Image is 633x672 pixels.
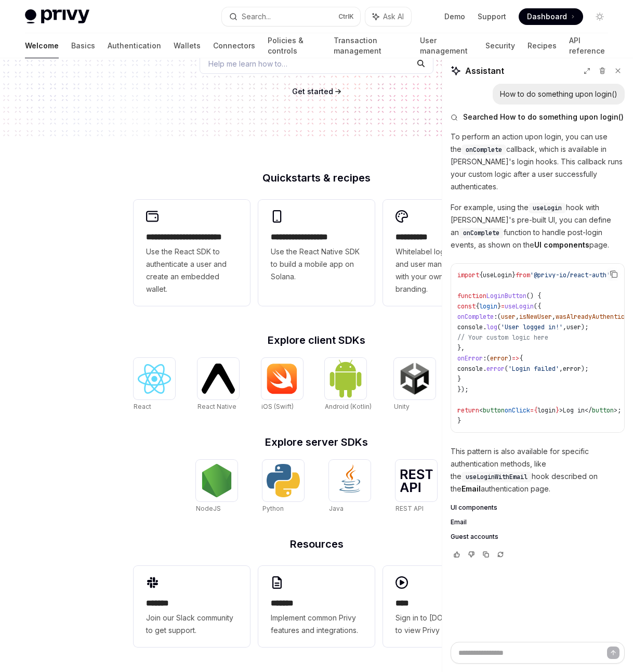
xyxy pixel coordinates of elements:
[338,12,354,21] span: Ctrl K
[501,302,505,311] span: =
[202,364,235,393] img: React Native
[457,344,465,352] span: },
[25,9,89,24] img: light logo
[200,464,233,497] img: NodeJS
[267,464,300,497] img: Python
[617,406,621,415] span: ;
[383,200,499,306] a: **** *****Whitelabel login, wallets, and user management with your own UI and branding.
[258,566,375,647] a: **** **Implement common Privy features and integrations.
[479,406,483,415] span: <
[365,7,411,26] button: Ask AI
[268,33,321,58] a: Policies & controls
[516,313,519,321] span: ,
[271,612,362,637] span: Implement common Privy features and integrations.
[451,201,625,251] p: For example, using the hook with [PERSON_NAME]'s pre-built UI, you can define an function to hand...
[383,11,404,22] span: Ask AI
[451,131,625,193] p: To perform an action upon login, you can use the callback, which is available in [PERSON_NAME]'s ...
[134,566,250,647] a: **** **Join our Slack community to get support.
[457,406,479,415] span: return
[444,11,465,22] a: Demo
[457,333,548,342] span: // Your custom logic here
[451,533,498,541] span: Guest accounts
[537,406,556,415] span: login
[483,271,512,279] span: useLogin
[483,365,486,373] span: .
[466,473,527,481] span: useLoginWithEmail
[71,33,95,58] a: Basics
[451,518,625,526] a: Email
[196,460,238,514] a: NodeJSNodeJS
[563,406,585,415] span: Log in
[451,503,625,512] a: UI components
[134,335,499,345] h2: Explore client SDKs
[563,323,566,331] span: ,
[512,354,519,363] span: =>
[607,647,619,659] button: Send message
[325,403,372,410] span: Android (Kotlin)
[463,112,624,122] span: Searched How to do something upon login()
[530,271,610,279] span: '@privy-io/react-auth'
[497,302,501,311] span: }
[197,358,239,412] a: React NativeReact Native
[614,406,617,415] span: >
[494,313,497,321] span: :
[512,271,516,279] span: }
[213,33,255,58] a: Connectors
[146,612,238,637] span: Join our Slack community to get support.
[262,460,304,514] a: PythonPython
[398,362,431,395] img: Unity
[505,406,530,415] span: onClick
[559,365,563,373] span: ,
[329,505,344,512] span: Java
[500,89,617,99] div: How to do something upon login()
[508,354,512,363] span: )
[394,358,436,412] a: UnityUnity
[559,406,563,415] span: >
[266,363,299,394] img: iOS (Swift)
[457,365,483,373] span: console
[569,33,608,58] a: API reference
[592,406,614,415] span: button
[420,33,472,58] a: User management
[457,292,486,300] span: function
[108,33,161,58] a: Authentication
[457,323,483,331] span: console
[483,406,505,415] span: button
[581,323,588,331] span: );
[334,33,408,58] a: Transaction management
[527,33,557,58] a: Recipes
[519,313,552,321] span: isNewUser
[534,302,541,311] span: ({
[508,365,559,373] span: 'Login failed'
[146,245,238,295] span: Use the React SDK to authenticate a user and create an embedded wallet.
[222,7,360,26] button: Search...CtrlK
[134,173,499,183] h2: Quickstarts & recipes
[497,323,501,331] span: (
[395,245,487,295] span: Whitelabel login, wallets, and user management with your own UI and branding.
[516,271,530,279] span: from
[134,539,499,549] h2: Resources
[329,359,362,398] img: Android (Kotlin)
[485,33,515,58] a: Security
[262,505,284,512] span: Python
[451,112,625,122] button: Searched How to do something upon login()
[383,566,499,647] a: ****Sign in to [DOMAIN_NAME] to view Privy in action.
[486,354,490,363] span: (
[395,505,424,512] span: REST API
[519,354,523,363] span: {
[457,354,483,363] span: onError
[501,323,563,331] span: 'User logged in!'
[483,323,486,331] span: .
[463,229,499,237] span: onComplete
[394,403,410,410] span: Unity
[457,302,476,311] span: const
[197,403,236,410] span: React Native
[258,200,375,306] a: **** **** **** ***Use the React Native SDK to build a mobile app on Solana.
[134,437,499,447] h2: Explore server SDKs
[483,354,486,363] span: :
[451,503,497,512] span: UI components
[461,484,481,493] strong: Email
[497,313,501,321] span: (
[501,313,516,321] span: user
[505,365,508,373] span: (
